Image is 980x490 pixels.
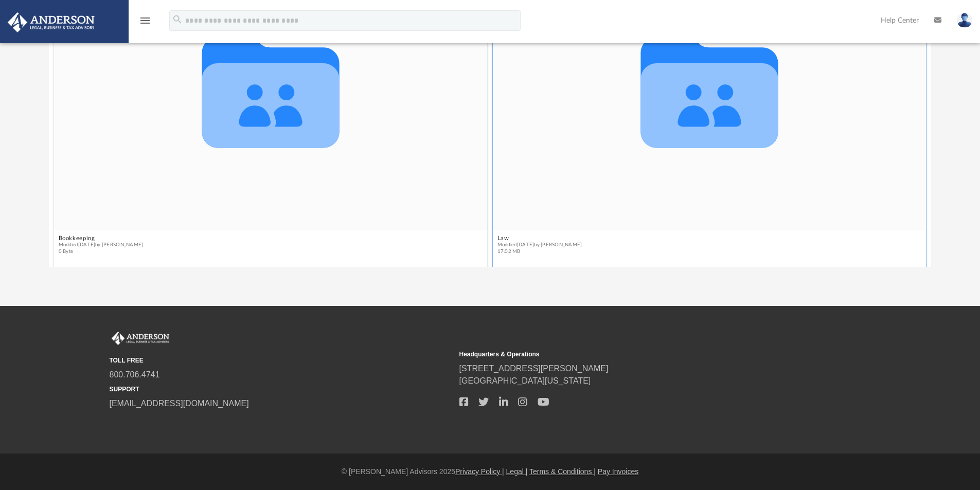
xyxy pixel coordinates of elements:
button: Bookkeeping [59,234,144,241]
button: Law [497,234,582,241]
a: [GEOGRAPHIC_DATA][US_STATE] [459,376,591,385]
i: menu [139,14,151,27]
span: Modified [DATE] by [PERSON_NAME] [59,242,144,248]
span: 17.02 MB [497,248,582,255]
a: menu [139,20,151,27]
a: Legal | [506,467,528,476]
img: User Pic [957,13,972,28]
a: Terms & Conditions | [529,467,596,476]
span: Modified [DATE] by [PERSON_NAME] [497,242,582,248]
a: [STREET_ADDRESS][PERSON_NAME] [459,364,609,373]
span: 0 Byte [59,248,144,255]
small: TOLL FREE [110,356,452,365]
div: grid [49,33,931,267]
i: search [172,14,183,25]
a: Pay Invoices [598,467,638,476]
a: Privacy Policy | [455,467,504,476]
small: Headquarters & Operations [459,350,802,359]
small: SUPPORT [110,385,452,394]
a: [EMAIL_ADDRESS][DOMAIN_NAME] [110,399,249,408]
a: 800.706.4741 [110,370,160,379]
img: Anderson Advisors Platinum Portal [110,332,171,345]
img: Anderson Advisors Platinum Portal [5,12,98,32]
